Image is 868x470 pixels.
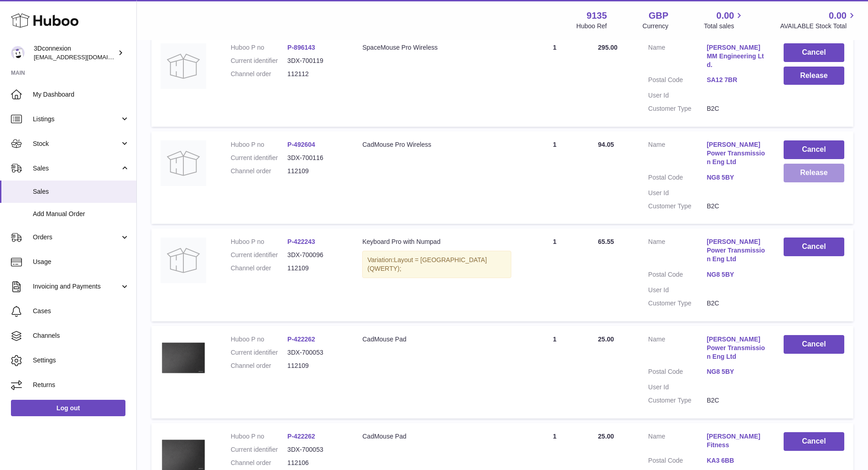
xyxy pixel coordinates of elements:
[598,336,614,343] span: 25.00
[33,233,120,242] span: Orders
[648,76,707,87] dt: Postal Code
[161,335,206,381] img: 3Dconnexion_CadMouse-Pad.png
[707,238,765,263] a: [PERSON_NAME] Power Transmission Eng Ltd
[161,43,206,89] img: no-photo.jpg
[287,336,315,343] a: P-422262
[33,90,130,99] span: My Dashboard
[784,432,844,451] button: Cancel
[648,43,707,72] dt: Name
[33,139,120,148] span: Stock
[598,433,614,440] span: 25.00
[287,154,344,162] dd: 3DX-700116
[287,264,344,273] dd: 112109
[231,335,287,344] dt: Huboo P no
[707,335,765,361] a: [PERSON_NAME] Power Transmission Eng Ltd
[287,251,344,259] dd: 3DX-700096
[287,70,344,78] dd: 112112
[11,46,25,60] img: order_eu@3dconnexion.com
[784,140,844,159] button: Cancel
[287,238,315,245] a: P-422243
[231,445,287,454] dt: Current identifier
[707,432,765,449] a: [PERSON_NAME] Fitness
[587,10,607,22] strong: 9135
[707,173,765,182] a: NG8 5BY
[648,238,707,266] dt: Name
[231,348,287,357] dt: Current identifier
[231,362,287,370] dt: Channel order
[287,348,344,357] dd: 3DX-700053
[362,432,511,441] div: CadMouse Pad
[648,104,707,113] dt: Customer Type
[362,140,511,149] div: CadMouse Pro Wireless
[362,335,511,344] div: CadMouse Pad
[33,381,130,389] span: Returns
[367,256,487,272] span: Layout = [GEOGRAPHIC_DATA] (QWERTY);
[829,10,847,22] span: 0.00
[707,43,765,69] a: [PERSON_NAME] MM Engineering Ltd.
[598,141,614,148] span: 94.05
[707,396,765,405] dd: B2C
[648,91,707,100] dt: User Id
[231,43,287,52] dt: Huboo P no
[33,307,130,315] span: Cases
[598,238,614,245] span: 65.55
[648,299,707,308] dt: Customer Type
[33,210,130,218] span: Add Manual Order
[648,432,707,452] dt: Name
[648,286,707,294] dt: User Id
[287,57,344,65] dd: 3DX-700119
[520,326,589,418] td: 1
[231,154,287,162] dt: Current identifier
[287,459,344,467] dd: 112106
[707,270,765,279] a: NG8 5BY
[11,400,125,416] a: Log out
[287,445,344,454] dd: 3DX-700053
[287,141,315,148] a: P-492604
[648,140,707,169] dt: Name
[707,140,765,166] a: [PERSON_NAME] Power Transmission Eng Ltd
[231,57,287,65] dt: Current identifier
[648,456,707,467] dt: Postal Code
[231,432,287,441] dt: Huboo P no
[33,282,120,291] span: Invoicing and Payments
[577,22,607,31] div: Huboo Ref
[704,10,744,31] a: 0.00 Total sales
[643,22,669,31] div: Currency
[231,140,287,149] dt: Huboo P no
[648,189,707,197] dt: User Id
[598,44,618,51] span: 295.00
[648,396,707,405] dt: Customer Type
[33,115,120,124] span: Listings
[717,10,734,22] span: 0.00
[648,335,707,363] dt: Name
[362,238,511,246] div: Keyboard Pro with Numpad
[33,164,120,173] span: Sales
[33,331,130,340] span: Channels
[33,356,130,365] span: Settings
[784,43,844,62] button: Cancel
[231,238,287,246] dt: Huboo P no
[784,164,844,182] button: Release
[362,43,511,52] div: SpaceMouse Pro Wireless
[231,459,287,467] dt: Channel order
[287,433,315,440] a: P-422262
[707,299,765,308] dd: B2C
[707,367,765,376] a: NG8 5BY
[33,258,130,266] span: Usage
[780,10,857,31] a: 0.00 AVAILABLE Stock Total
[33,187,130,196] span: Sales
[648,202,707,211] dt: Customer Type
[231,251,287,259] dt: Current identifier
[34,53,134,61] span: [EMAIL_ADDRESS][DOMAIN_NAME]
[648,383,707,392] dt: User Id
[648,270,707,281] dt: Postal Code
[707,456,765,465] a: KA3 6BB
[520,131,589,224] td: 1
[520,228,589,321] td: 1
[231,264,287,273] dt: Channel order
[161,238,206,283] img: no-photo.jpg
[287,44,315,51] a: P-896143
[707,76,765,84] a: SA12 7BR
[231,70,287,78] dt: Channel order
[780,22,857,31] span: AVAILABLE Stock Total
